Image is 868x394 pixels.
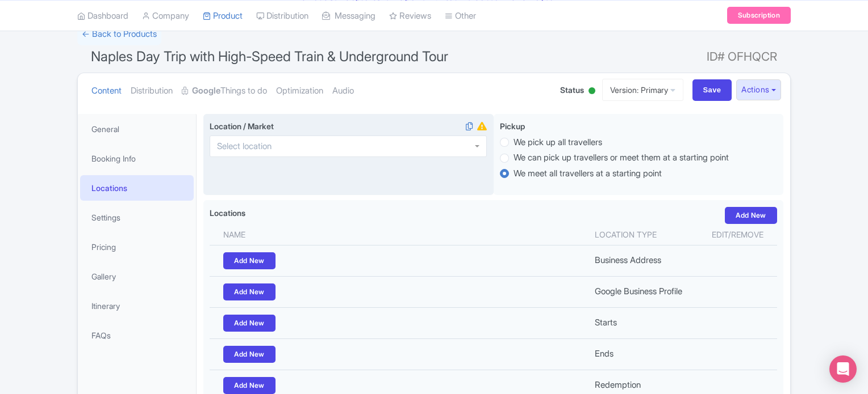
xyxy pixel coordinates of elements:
[80,323,194,348] a: FAQs
[725,207,777,224] a: Add New
[514,167,662,180] label: We meet all travellers at a starting point
[210,207,245,219] label: Locations
[91,48,448,65] span: Naples Day Trip with High-Speed Train & Underground Tour
[588,307,698,338] td: Starts
[80,205,194,230] a: Settings
[588,276,698,307] td: Google Business Profile
[588,338,698,370] td: Ends
[560,84,584,96] span: Status
[736,79,781,100] button: Actions
[332,73,354,109] a: Audio
[80,175,194,201] a: Locations
[698,224,777,245] th: Edit/Remove
[91,73,122,109] a: Content
[588,224,698,245] th: Location type
[77,23,161,45] a: ← Back to Products
[80,264,194,289] a: Gallery
[586,83,598,100] div: Active
[223,315,276,332] a: Add New
[514,136,602,149] label: We pick up all travellers
[80,116,194,142] a: General
[276,73,323,109] a: Optimization
[223,346,276,363] a: Add New
[588,245,698,276] td: Business Address
[727,7,791,24] a: Subscription
[829,355,857,383] div: Open Intercom Messenger
[602,79,683,101] a: Version: Primary
[192,84,220,98] strong: Google
[217,141,278,151] input: Select location
[223,377,276,394] a: Add New
[223,252,276,269] a: Add New
[80,234,194,260] a: Pricing
[210,224,588,245] th: Name
[80,293,194,319] a: Itinerary
[500,121,525,131] span: Pickup
[182,73,267,109] a: GoogleThings to do
[707,45,777,68] span: ID# OFHQCR
[692,79,732,101] input: Save
[223,283,276,300] a: Add New
[131,73,173,109] a: Distribution
[210,121,274,131] span: Location / Market
[80,146,194,171] a: Booking Info
[514,151,729,164] label: We can pick up travellers or meet them at a starting point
